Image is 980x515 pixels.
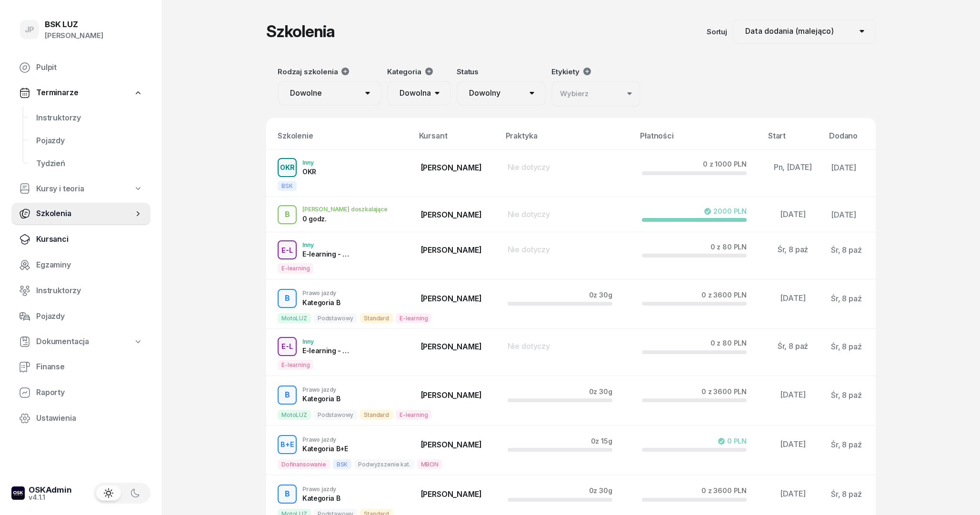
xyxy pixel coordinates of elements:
[831,245,862,255] span: Śr, 8 paź
[278,360,313,370] span: E-learning
[778,341,809,351] span: Śr, 8 paź
[36,412,143,425] span: Ustawienia
[36,183,84,195] span: Kursy i teoria
[508,341,550,351] span: Nie dotyczy
[421,489,482,499] span: [PERSON_NAME]
[560,88,589,100] div: Wybierz
[45,30,103,42] div: [PERSON_NAME]
[36,87,78,99] span: Terminarze
[704,208,747,215] div: 2000 PLN
[11,202,150,225] a: Szkolenia
[45,20,103,29] div: BSK LUZ
[780,390,805,399] span: [DATE]
[421,210,482,219] span: [PERSON_NAME]
[823,129,876,150] th: Dodano
[333,459,352,469] span: BSK
[354,459,414,469] span: Podwyższenie kat.
[29,129,150,152] a: Pojazdy
[778,245,809,254] span: Śr, 8 paź
[11,178,150,200] a: Kursy i teoria
[278,410,311,420] span: MotoLUZ
[508,245,550,254] span: Nie dotyczy
[11,486,25,500] img: logo-xs-dark@2x.png
[780,209,805,219] span: [DATE]
[36,233,143,246] span: Kursanci
[591,437,612,445] div: 0 z 15g
[551,81,640,107] button: Wybierz
[11,56,150,79] a: Pulpit
[29,107,150,129] a: Instruktorzy
[278,313,311,323] span: MotoLUZ
[421,245,482,255] span: [PERSON_NAME]
[508,162,550,172] span: Nie dotyczy
[421,342,482,351] span: [PERSON_NAME]
[396,313,431,323] span: E-learning
[36,386,143,399] span: Raporty
[774,162,812,172] span: Pn, [DATE]
[831,210,856,219] span: [DATE]
[634,129,762,150] th: Płatności
[831,440,862,449] span: Śr, 8 paź
[701,291,747,299] div: 0 z 3600 PLN
[831,342,862,351] span: Śr, 8 paź
[278,459,330,469] span: Dofinansowanie
[314,410,357,420] span: Podstawowy
[25,26,35,34] span: JP
[36,112,143,124] span: Instruktorzy
[360,313,393,323] span: Standard
[831,489,862,499] span: Śr, 8 paź
[11,356,150,378] a: Finanse
[701,387,747,396] div: 0 z 3600 PLN
[421,163,482,172] span: [PERSON_NAME]
[421,294,482,303] span: [PERSON_NAME]
[36,285,143,297] span: Instruktorzy
[589,486,612,495] div: 0 z 30g
[421,390,482,400] span: [PERSON_NAME]
[36,310,143,323] span: Pojazdy
[29,494,72,501] div: v4.1.1
[29,152,150,175] a: Tydzień
[396,410,431,420] span: E-learning
[589,291,612,299] div: 0 z 30g
[11,407,150,430] a: Ustawienia
[36,336,89,348] span: Dokumentacja
[11,228,150,251] a: Kursanci
[831,163,856,172] span: [DATE]
[703,160,747,168] div: 0 z 1000 PLN
[831,294,862,303] span: Śr, 8 paź
[762,129,823,150] th: Start
[314,313,357,323] span: Podstawowy
[508,209,550,219] span: Nie dotyczy
[701,486,747,495] div: 0 z 3600 PLN
[11,381,150,404] a: Raporty
[831,390,862,400] span: Śr, 8 paź
[360,410,393,420] span: Standard
[36,259,143,271] span: Egzaminy
[710,339,747,347] div: 0 z 80 PLN
[421,440,482,449] span: [PERSON_NAME]
[36,135,143,147] span: Pojazdy
[266,23,335,40] h1: Szkolenia
[780,489,805,498] span: [DATE]
[36,61,143,74] span: Pulpit
[780,293,805,303] span: [DATE]
[780,439,805,449] span: [DATE]
[278,263,313,273] span: E-learning
[710,243,747,251] div: 0 z 80 PLN
[417,459,442,469] span: MBON
[278,181,297,191] span: BSK
[266,129,413,150] th: Szkolenie
[589,387,612,396] div: 0 z 30g
[413,129,500,150] th: Kursant
[11,305,150,328] a: Pojazdy
[11,331,150,353] a: Dokumentacja
[718,437,747,445] div: 0 PLN
[36,158,143,170] span: Tydzień
[36,361,143,373] span: Finanse
[36,208,133,220] span: Szkolenia
[500,129,634,150] th: Praktyka
[11,254,150,277] a: Egzaminy
[29,486,72,494] div: OSKAdmin
[11,82,150,104] a: Terminarze
[11,279,150,302] a: Instruktorzy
